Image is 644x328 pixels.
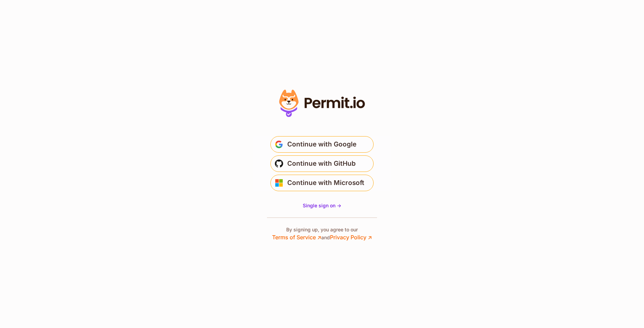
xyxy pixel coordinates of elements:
a: Terms of Service ↗ [272,234,321,241]
a: Single sign on -> [303,202,341,209]
span: Continue with Microsoft [287,177,364,188]
span: Continue with GitHub [287,158,356,169]
span: Continue with Google [287,139,356,150]
button: Continue with Google [270,136,374,153]
button: Continue with GitHub [270,155,374,172]
a: Privacy Policy ↗ [330,234,372,241]
button: Continue with Microsoft [270,175,374,191]
p: By signing up, you agree to our and [272,226,372,241]
span: Single sign on -> [303,203,341,208]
